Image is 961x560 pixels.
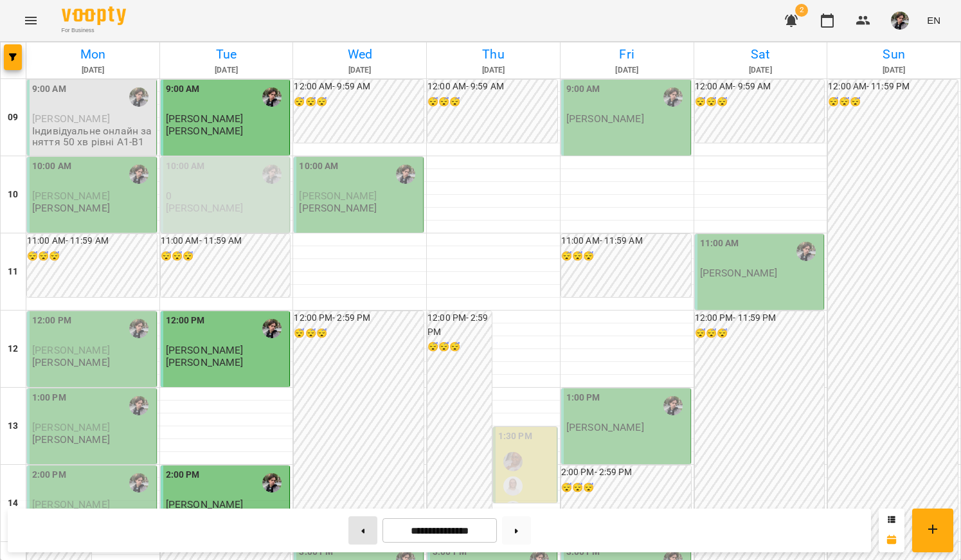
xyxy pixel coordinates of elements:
h6: 11:00 AM - 11:59 AM [27,234,157,248]
p: [PERSON_NAME] [32,434,110,445]
h6: 😴😴😴 [561,481,691,495]
h6: [DATE] [562,64,692,77]
h6: 12:00 PM - 2:59 PM [427,311,492,339]
label: 1:00 PM [32,391,66,405]
h6: 12 [8,342,18,356]
img: Микита [262,319,282,338]
span: [PERSON_NAME] [32,113,110,125]
h6: 12:00 AM - 9:59 AM [294,80,424,94]
img: Абігейл [503,452,523,471]
img: Микита [396,165,415,184]
label: 12:00 PM [166,314,205,328]
p: [PERSON_NAME] [700,267,778,278]
span: [PERSON_NAME] [166,498,244,510]
img: Микита [262,165,282,184]
h6: 12:00 PM - 2:59 PM [294,311,424,325]
h6: 2:00 PM - 2:59 PM [561,465,691,480]
h6: 11:00 AM - 11:59 AM [561,234,691,248]
h6: 😴😴😴 [161,249,291,264]
span: [PERSON_NAME] [299,190,377,202]
img: Микита [129,396,148,415]
h6: 😴😴😴 [695,327,825,341]
span: 2 [795,4,808,17]
img: Микита [663,87,683,107]
img: Микита [129,87,148,107]
h6: 11 [8,265,18,279]
h6: [DATE] [696,64,825,77]
h6: 09 [8,111,18,125]
h6: 14 [8,496,18,510]
button: Menu [15,5,46,36]
span: [PERSON_NAME] [32,421,110,433]
p: [PERSON_NAME] [32,203,110,213]
span: EN [927,14,940,27]
label: 10:00 AM [299,159,338,174]
h6: 😴😴😴 [27,249,157,264]
label: 9:00 AM [166,82,200,96]
h6: 😴😴😴 [294,95,424,109]
label: 11:00 AM [700,237,739,251]
img: Микита [129,165,148,184]
p: Індивідуальне онлайн заняття 50 хв рівні А1-В1 [32,125,154,148]
h6: Sun [829,44,958,64]
label: 1:00 PM [566,391,600,405]
label: 12:00 PM [32,314,71,328]
h6: 12:00 AM - 9:59 AM [427,80,557,94]
h6: 😴😴😴 [294,327,424,341]
h6: Fri [562,44,692,64]
p: [PERSON_NAME] [299,203,377,213]
img: Микита [262,87,282,107]
h6: Sat [696,44,825,64]
h6: 😴😴😴 [561,249,691,264]
p: [PERSON_NAME] [166,203,244,213]
p: [PERSON_NAME] [166,125,244,136]
h6: 12:00 AM - 11:59 PM [828,80,958,94]
span: [PERSON_NAME] [32,344,110,356]
img: Анастасія [503,476,523,496]
span: [PERSON_NAME] [32,190,110,202]
h6: Mon [28,44,157,64]
h6: [DATE] [295,64,424,77]
p: [PERSON_NAME] [566,113,644,124]
h6: 😴😴😴 [427,340,492,354]
img: 3324ceff06b5eb3c0dd68960b867f42f.jpeg [891,12,909,30]
h6: [DATE] [829,64,958,77]
img: Микита [129,473,148,492]
label: 2:00 PM [166,468,200,482]
h6: 12:00 PM - 11:59 PM [695,311,825,325]
button: EN [922,8,946,32]
img: Микита [129,319,148,338]
span: [PERSON_NAME] [166,113,244,125]
span: [PERSON_NAME] [32,498,110,510]
span: [PERSON_NAME] [166,344,244,356]
h6: 😴😴😴 [828,95,958,109]
h6: 13 [8,419,18,433]
h6: 😴😴😴 [427,95,557,109]
img: Микита [663,396,683,415]
img: Микита [796,242,816,261]
label: 1:30 PM [498,429,532,444]
img: Voopty Logo [62,6,126,25]
h6: Wed [295,44,424,64]
span: For Business [62,26,126,35]
h6: 😴😴😴 [695,95,825,109]
h6: [DATE] [162,64,291,77]
h6: [DATE] [28,64,157,77]
h6: Tue [162,44,291,64]
img: Микита [262,473,282,492]
label: 10:00 AM [166,159,205,174]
